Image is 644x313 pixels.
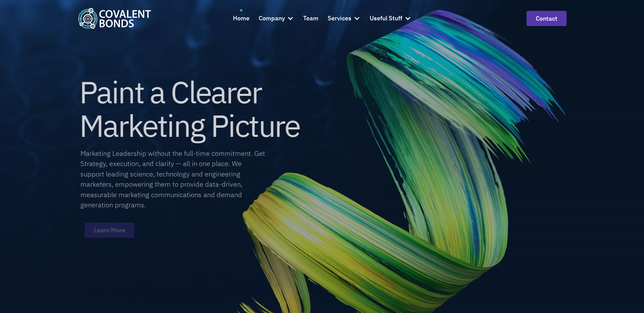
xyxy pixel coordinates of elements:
a: Home [233,9,250,27]
div: Services [328,14,351,23]
div: Team [303,14,318,23]
div: Company [259,9,294,27]
a: Team [303,9,318,27]
a: contact [527,11,567,26]
div: Company [259,14,285,23]
div: Home [233,14,250,23]
a: home [78,8,151,28]
div: Services [328,9,361,27]
a: Learn More [85,223,134,238]
h1: Paint a Clearer Marketing Picture [79,75,300,142]
div: Useful Stuff [370,14,402,23]
div: Marketing Leadership without the full-time commitment. Get Strategy, execution, and clarity — all... [80,148,266,210]
img: Covalent Bonds White / Teal Logo [78,8,151,28]
div: Useful Stuff [370,9,411,27]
